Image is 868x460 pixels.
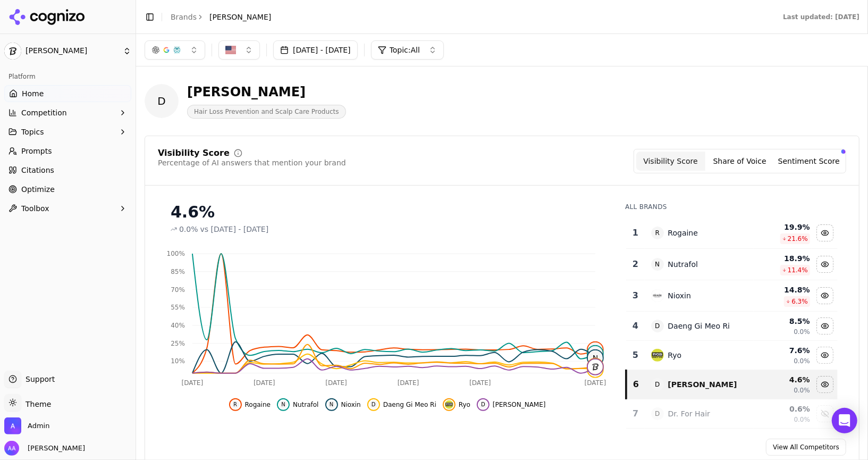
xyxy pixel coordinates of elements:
button: Topics [4,123,131,140]
a: Brands [171,13,197,21]
span: Home [22,88,44,99]
span: Daeng Gi Meo Ri [383,400,436,409]
span: Topic: All [390,45,420,55]
tr: 1RRogaine19.9%21.6%Hide rogaine data [626,218,838,249]
div: 4.6 % [756,374,810,385]
div: 6 [631,378,640,391]
span: Optimize [21,184,55,195]
button: Hide ryo data [443,398,470,411]
button: [DATE] - [DATE] [273,40,358,60]
span: R [651,227,664,239]
button: Visibility Score [636,152,705,171]
span: N [651,258,664,271]
span: 0.0% [794,328,810,336]
button: Hide rogaine data [816,224,833,241]
div: 4 [630,320,640,332]
span: Competition [21,107,67,118]
div: Last updated: [DATE] [783,13,859,21]
a: Prompts [4,143,131,160]
div: Percentage of AI answers that mention your brand [158,157,346,168]
img: ryo [445,400,453,409]
button: Open user button [4,441,85,456]
span: [PERSON_NAME] [209,12,271,22]
tr: 7DDr. For Hair0.6%0.0%Show dr. for hair data [626,399,838,429]
div: Nutrafol [668,259,698,270]
div: Ryo [668,350,682,361]
span: Toolbox [21,203,49,214]
img: nioxin [651,289,664,302]
tr: 4DDaeng Gi Meo Ri8.5%0.0%Hide daeng gi meo ri data [626,312,838,341]
tspan: 85% [171,268,185,275]
img: Dr. Groot [4,43,21,60]
button: Hide nioxin data [325,398,361,411]
a: View All Competitors [766,439,846,456]
div: Dr. For Hair [668,408,710,419]
span: Hair Loss Prevention and Scalp Care Products [187,105,346,119]
div: Daeng Gi Meo Ri [668,321,730,331]
tspan: 55% [171,304,185,312]
button: Hide daeng gi meo ri data [367,398,436,411]
div: 2 [630,258,640,271]
button: Competition [4,104,131,121]
button: Hide nutrafol data [277,398,318,411]
button: Hide rogaine data [229,398,271,411]
img: US [225,45,236,55]
button: Toolbox [4,200,131,217]
div: 7.6 % [756,345,810,356]
button: Hide ryo data [816,347,833,364]
span: Admin [28,421,49,431]
div: 3 [630,289,640,302]
tr: 3nioxinNioxin14.8%6.3%Hide nioxin data [626,280,838,312]
span: D [651,407,664,420]
div: 1 [630,227,640,239]
nav: breadcrumb [171,12,271,22]
span: Topics [21,127,44,137]
span: D [479,400,487,409]
span: 0.0% [794,386,810,395]
a: Home [4,85,131,102]
button: Hide dr. groot data [477,398,546,411]
img: Alp Aysan [4,441,19,456]
button: Share of Voice [705,152,774,171]
button: Show dr. for hair data [816,405,833,422]
tr: 2NNutrafol18.9%11.4%Hide nutrafol data [626,249,838,280]
span: 11.4 % [788,266,808,274]
div: 19.9 % [756,222,810,232]
button: Hide nutrafol data [816,256,833,273]
div: 14.8 % [756,285,810,295]
div: 7 [630,407,640,420]
tspan: 10% [171,358,185,365]
span: Nutrafol [293,400,318,409]
button: Hide daeng gi meo ri data [816,317,833,334]
div: Platform [4,68,131,85]
div: 5 [630,349,640,362]
a: Optimize [4,181,131,198]
div: [PERSON_NAME] [187,83,346,101]
a: Citations [4,162,131,179]
span: Ryo [459,400,470,409]
div: Nioxin [668,290,692,301]
tspan: [DATE] [182,379,204,387]
tspan: [DATE] [585,379,606,387]
span: N [279,400,288,409]
div: 18.9 % [756,253,810,264]
div: 8.5 % [756,316,810,327]
tr: 6D[PERSON_NAME]4.6%0.0%Hide dr. groot data [626,370,838,399]
tspan: [DATE] [398,379,419,387]
span: Theme [21,400,51,408]
span: D [369,400,378,409]
img: ryo [651,349,664,362]
span: [PERSON_NAME] [23,444,85,453]
span: N [588,350,603,365]
tspan: 25% [171,340,185,347]
span: 0.0% [179,224,198,235]
div: Open Intercom Messenger [832,408,857,433]
button: Sentiment Score [774,152,844,171]
span: Prompts [21,146,52,156]
button: Hide dr. groot data [816,376,833,393]
span: [PERSON_NAME] [493,400,546,409]
div: 0.6 % [756,404,810,414]
div: 4.6% [171,203,604,222]
div: All Brands [625,203,838,211]
span: 6.3 % [791,297,808,306]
